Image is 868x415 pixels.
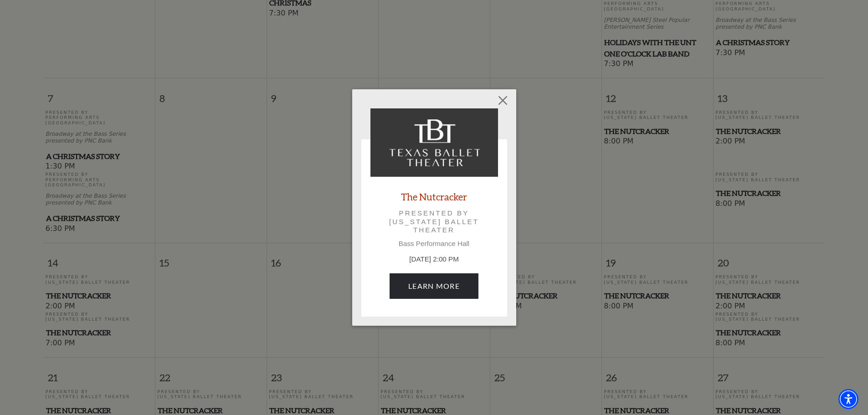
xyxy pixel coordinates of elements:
[401,190,467,203] a: The Nutcracker
[370,240,498,248] p: Bass Performance Hall
[383,209,485,234] p: Presented by [US_STATE] Ballet Theater
[370,254,498,265] p: [DATE] 2:00 PM
[370,108,498,177] img: The Nutcracker
[494,92,511,109] button: Close
[390,273,478,299] a: December 13, 2:00 PM Learn More
[838,389,858,409] div: Accessibility Menu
